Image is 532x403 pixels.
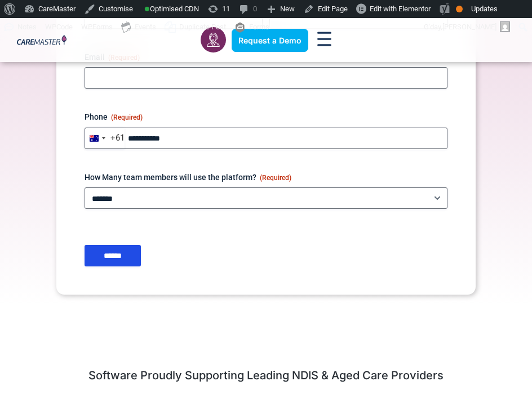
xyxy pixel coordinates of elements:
[314,28,335,52] div: Menu Toggle
[85,111,447,122] label: Phone
[456,6,463,12] div: OK
[238,36,302,45] span: Request a Demo
[41,18,77,36] a: WPCode
[85,172,447,183] label: How Many team members will use the platform?
[117,18,161,36] a: Events
[442,23,496,31] span: [PERSON_NAME]
[179,18,226,36] span: Duplicate Post
[370,5,431,13] span: Edit with Elementor
[77,18,117,36] a: WPForms
[111,113,143,121] span: (Required)
[85,128,125,149] button: Selected country
[420,18,515,36] a: G'day,
[110,134,125,142] div: +61
[17,35,66,46] img: CareMaster Logo
[260,174,291,182] span: (Required)
[17,368,515,383] h2: Software Proudly Supporting Leading NDIS & Aged Care Providers
[232,29,308,52] a: Request a Demo
[249,18,269,36] span: Forms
